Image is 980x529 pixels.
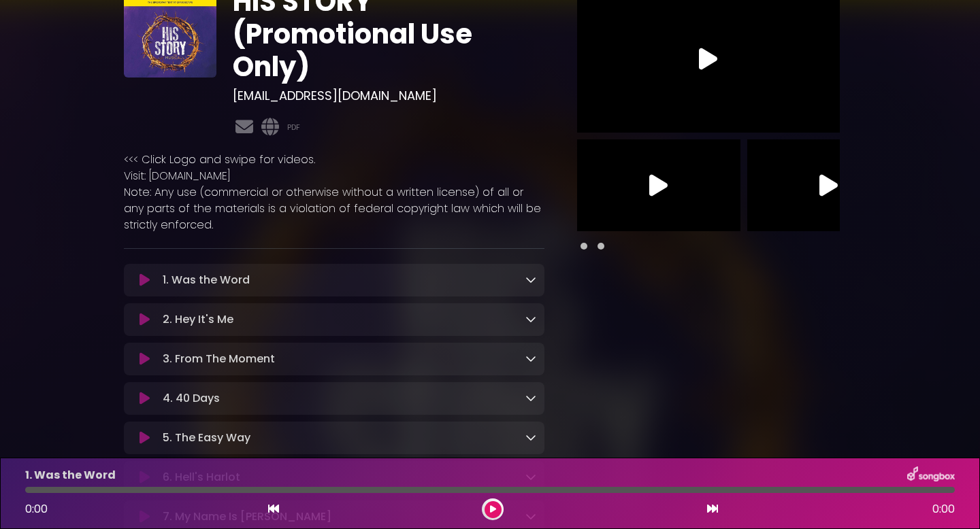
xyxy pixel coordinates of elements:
[163,311,233,328] p: 2. Hey It's Me
[233,88,544,103] h3: [EMAIL_ADDRESS][DOMAIN_NAME]
[163,351,275,367] p: 3. From The Moment
[25,501,48,517] span: 0:00
[163,272,250,288] p: 1. Was the Word
[577,139,740,231] img: Video Thumbnail
[747,139,911,231] img: Video Thumbnail
[163,430,250,446] p: 5. The Easy Way
[25,467,116,483] p: 1. Was the Word
[163,390,220,407] p: 4. 40 Days
[124,152,544,233] p: <<< Click Logo and swipe for videos. Visit: [DOMAIN_NAME] Note: Any use (commercial or otherwise ...
[932,501,955,517] span: 0:00
[287,122,300,133] a: PDF
[907,466,955,484] img: songbox-logo-white.png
